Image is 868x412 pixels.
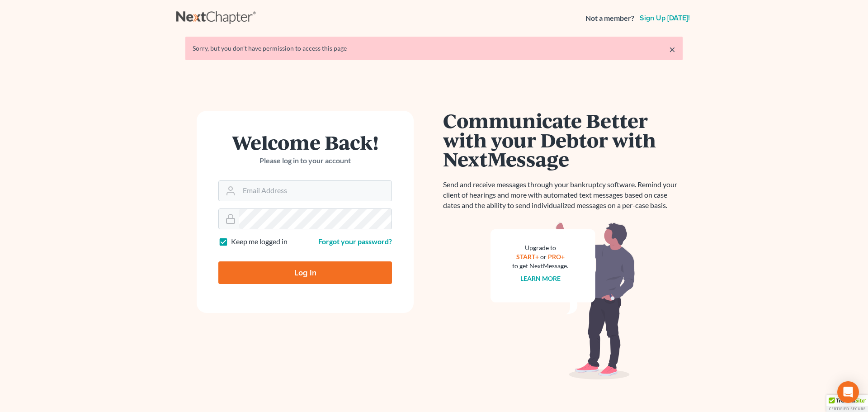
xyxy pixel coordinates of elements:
div: to get NextMessage. [512,261,568,270]
div: Open Intercom Messenger [837,381,859,403]
h1: Welcome Back! [218,133,392,152]
label: Keep me logged in [231,237,288,247]
input: Email Address [239,181,392,201]
span: or [540,253,547,260]
a: START+ [516,253,539,260]
a: × [669,44,675,55]
a: Learn more [520,275,561,282]
a: Sign up [DATE]! [638,14,692,22]
div: Sorry, but you don't have permission to access this page [193,44,675,53]
a: PRO+ [548,253,565,260]
div: Upgrade to [512,243,568,252]
p: Please log in to your account [218,156,392,166]
p: Send and receive messages through your bankruptcy software. Remind your client of hearings and mo... [443,180,683,211]
strong: Not a member? [585,13,634,24]
h1: Communicate Better with your Debtor with NextMessage [443,111,683,169]
img: nextmessage_bg-59042aed3d76b12b5cd301f8e5b87938c9018125f34e5fa2b7a6b67550977c72.svg [491,222,635,380]
div: TrustedSite Certified [826,395,868,412]
a: Forgot your password? [318,237,392,246]
input: Log In [218,261,392,284]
